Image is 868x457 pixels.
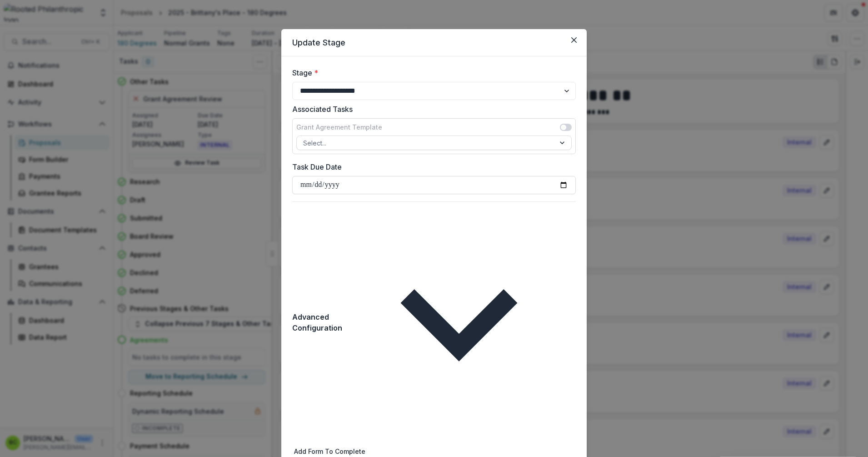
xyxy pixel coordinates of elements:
[567,33,581,47] button: Close
[292,161,570,172] label: Task Due Date
[292,104,570,115] label: Associated Tasks
[292,67,570,78] label: Stage
[292,311,342,333] span: Advanced Configuration
[292,202,576,443] button: Advanced Configuration
[281,29,587,56] header: Update Stage
[296,122,382,132] label: Grant Agreement Template
[294,447,574,456] label: Add Form To Complete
